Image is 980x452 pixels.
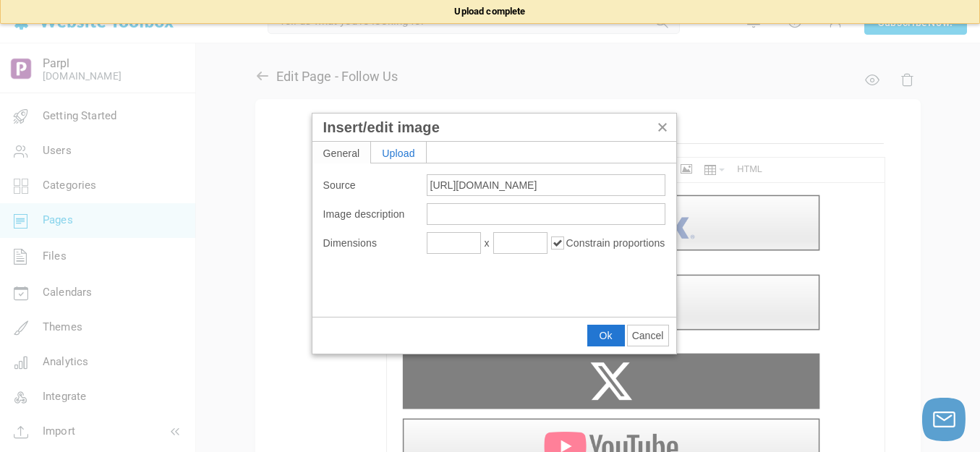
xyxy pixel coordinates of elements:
label: Dimensions [323,237,427,249]
span: x [485,237,490,249]
input: Height [493,232,547,254]
button: Launch chat [922,398,966,441]
label: Image description [323,208,427,220]
div: Insert/edit image [312,113,677,354]
span: Constrain proportions [566,237,665,249]
div: General [312,142,372,163]
div: Insert/edit image [323,120,665,135]
span: Cancel [632,330,664,341]
span: Ok [600,330,613,341]
input: Width [427,232,481,254]
label: Source [323,179,427,191]
div: Upload [371,142,426,163]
